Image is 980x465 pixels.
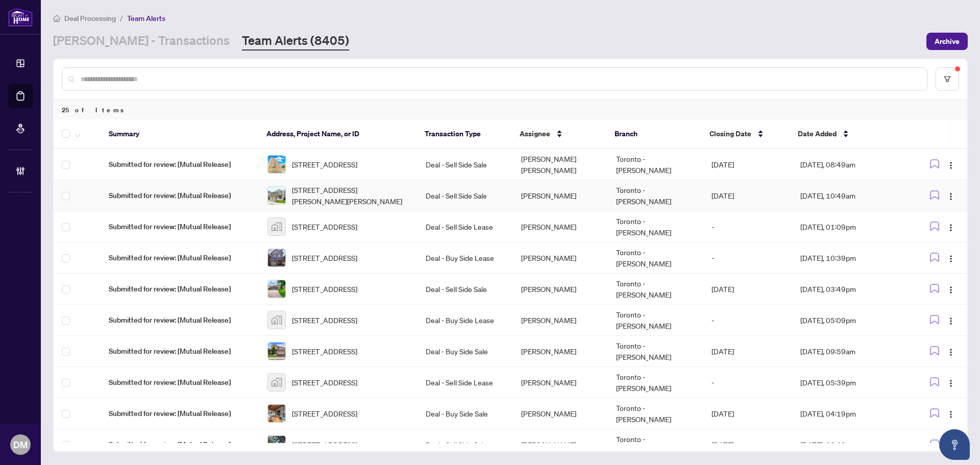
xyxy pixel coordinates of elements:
span: Date Added [798,128,837,139]
span: [STREET_ADDRESS] [292,377,357,388]
img: Logo [947,410,955,419]
span: Submitted for review: [Mutual Release] [109,159,251,170]
td: [DATE] [703,336,792,367]
td: Toronto - [PERSON_NAME] [608,274,703,305]
img: thumbnail-img [268,342,285,360]
td: Toronto - [PERSON_NAME] [608,367,703,398]
td: [DATE] [703,274,792,305]
td: Deal - Buy Side Lease [418,305,512,336]
td: Toronto - [PERSON_NAME] [608,180,703,211]
td: [DATE], 09:59am [792,336,906,367]
img: thumbnail-img [268,405,285,422]
button: Logo [943,374,959,390]
td: [DATE] [703,429,792,460]
li: / [120,12,123,24]
button: Logo [943,156,959,173]
span: Team Alerts [127,14,165,23]
td: [DATE], 03:49pm [792,274,906,305]
td: [PERSON_NAME] [513,367,608,398]
td: Toronto - [PERSON_NAME] [608,429,703,460]
td: [PERSON_NAME] [PERSON_NAME] [513,149,608,180]
span: [STREET_ADDRESS][PERSON_NAME][PERSON_NAME] [292,184,410,207]
td: [PERSON_NAME] [513,398,608,429]
td: - [703,211,792,242]
span: Deal Processing [64,14,116,23]
th: Address, Project Name, or ID [258,119,416,149]
img: Logo [947,379,955,387]
td: [PERSON_NAME] [513,180,608,211]
span: [STREET_ADDRESS] [292,439,357,450]
img: thumbnail-img [268,218,285,235]
td: [DATE], 03:49pm [792,429,906,460]
td: [DATE] [703,149,792,180]
button: Archive [926,33,968,50]
button: Logo [943,405,959,422]
img: thumbnail-img [268,311,285,329]
img: Logo [947,348,955,356]
span: Closing Date [709,128,751,139]
td: [PERSON_NAME] [513,242,608,274]
td: [DATE] [703,180,792,211]
img: Logo [947,255,955,263]
td: [DATE] [703,398,792,429]
td: Toronto - [PERSON_NAME] [608,211,703,242]
td: [DATE], 05:09pm [792,305,906,336]
td: Toronto - [PERSON_NAME] [608,242,703,274]
button: Logo [943,281,959,297]
td: Deal - Buy Side Lease [418,242,512,274]
td: [DATE], 10:49am [792,180,906,211]
button: filter [936,67,959,91]
span: Assignee [520,128,550,139]
td: Toronto - [PERSON_NAME] [608,336,703,367]
th: Branch [606,119,701,149]
td: Deal - Sell Side Sale [418,180,512,211]
td: [DATE], 05:39pm [792,367,906,398]
a: Team Alerts (8405) [242,32,349,51]
span: Submitted for review: [Mutual Release] [109,252,251,263]
span: Submitted for review: [Mutual Release] [109,346,251,357]
img: thumbnail-img [268,187,285,204]
span: DM [13,437,28,452]
span: Submitted for review: [Mutual Release] [109,439,251,450]
span: Submitted for review: [Mutual Release] [109,190,251,201]
button: Logo [943,250,959,266]
td: [PERSON_NAME] [513,305,608,336]
td: - [703,367,792,398]
td: Toronto - [PERSON_NAME] [608,398,703,429]
td: Deal - Buy Side Sale [418,336,512,367]
img: thumbnail-img [268,156,285,173]
td: - [703,305,792,336]
td: Deal - Sell Side Sale [418,149,512,180]
td: [PERSON_NAME] [513,336,608,367]
td: Deal - Sell Side Lease [418,367,512,398]
span: [STREET_ADDRESS] [292,283,357,295]
td: Toronto - [PERSON_NAME] [608,149,703,180]
a: [PERSON_NAME] - Transactions [53,32,230,51]
img: Logo [947,192,955,201]
span: Submitted for review: [Mutual Release] [109,377,251,388]
td: [PERSON_NAME] [513,211,608,242]
td: [PERSON_NAME] [513,274,608,305]
span: [STREET_ADDRESS] [292,252,357,263]
span: Submitted for review: [Mutual Release] [109,221,251,232]
div: 25 of Items [54,100,967,119]
th: Transaction Type [416,119,511,149]
span: filter [944,76,951,83]
td: Deal - Sell Side Sale [418,429,512,460]
th: Summary [101,119,259,149]
img: Logo [947,317,955,325]
th: Date Added [790,119,903,149]
button: Logo [943,312,959,328]
th: Closing Date [701,119,790,149]
td: Deal - Sell Side Sale [418,274,512,305]
td: [DATE], 08:49am [792,149,906,180]
span: [STREET_ADDRESS] [292,159,357,170]
td: [DATE], 01:09pm [792,211,906,242]
td: [DATE], 10:39pm [792,242,906,274]
button: Logo [943,187,959,204]
span: Submitted for review: [Mutual Release] [109,408,251,419]
span: [STREET_ADDRESS] [292,346,357,357]
img: logo [8,8,33,27]
img: thumbnail-img [268,436,285,453]
img: thumbnail-img [268,249,285,266]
